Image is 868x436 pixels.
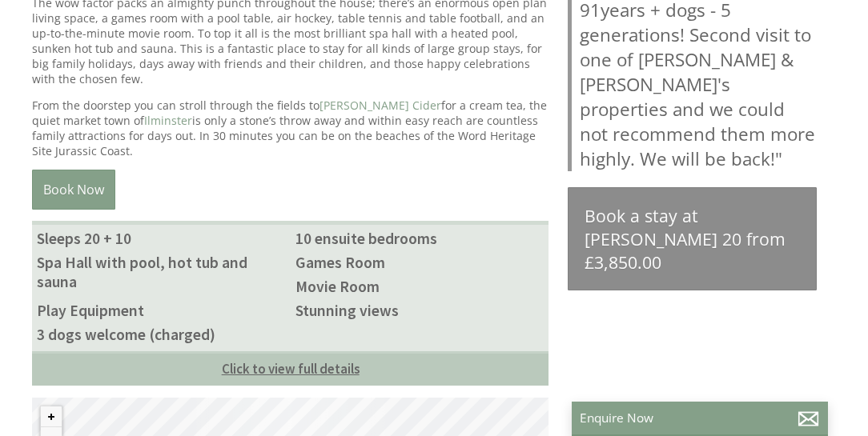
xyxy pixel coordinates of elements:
a: Book a stay at [PERSON_NAME] 20 from £3,850.00 [568,187,817,290]
p: From the doorstep you can stroll through the fields to for a cream tea, the quiet market town of ... [32,98,549,158]
li: Spa Hall with pool, hot tub and sauna [32,250,291,294]
li: Stunning views [291,298,549,322]
a: Click to view full details [32,351,549,386]
li: Sleeps 20 + 10 [32,226,291,250]
a: Ilminster [144,113,192,128]
li: 10 ensuite bedrooms [291,226,549,250]
a: Book Now [32,170,115,210]
li: Movie Room [291,274,549,298]
li: Games Room [291,250,549,274]
a: [PERSON_NAME] Cider [319,98,441,113]
li: 3 dogs welcome (charged) [32,322,291,346]
button: Zoom in [41,406,62,427]
p: Enquire Now [580,410,820,426]
li: Play Equipment [32,298,291,322]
